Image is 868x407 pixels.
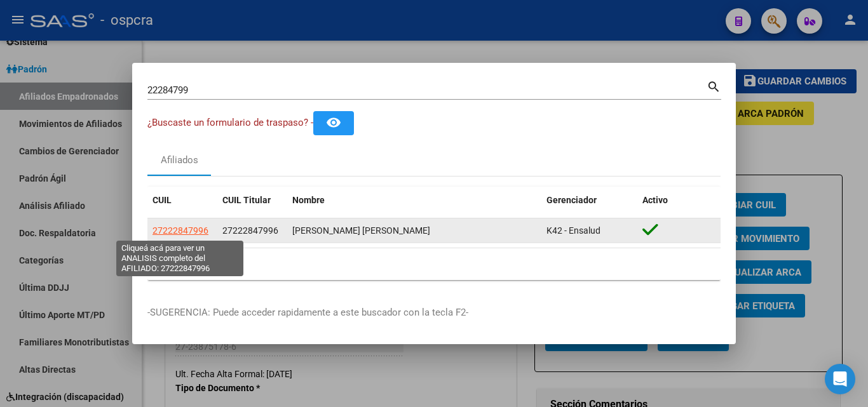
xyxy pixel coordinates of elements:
mat-icon: search [707,78,721,93]
span: 27222847996 [153,225,208,236]
span: Gerenciador [546,195,597,205]
span: CUIL Titular [222,195,271,205]
datatable-header-cell: Gerenciador [541,187,637,214]
span: K42 - Ensalud [546,225,600,236]
div: Open Intercom Messenger [825,364,855,394]
span: Nombre [292,195,325,205]
datatable-header-cell: CUIL Titular [217,187,287,214]
datatable-header-cell: CUIL [147,187,217,214]
div: 1 total [147,248,721,280]
p: -SUGERENCIA: Puede acceder rapidamente a este buscador con la tecla F2- [147,305,721,320]
span: 27222847996 [222,225,278,236]
span: CUIL [153,195,172,205]
datatable-header-cell: Activo [637,187,721,214]
div: [PERSON_NAME] [PERSON_NAME] [292,224,536,238]
span: Activo [642,195,668,205]
span: ¿Buscaste un formulario de traspaso? - [147,117,313,128]
div: Afiliados [161,153,198,168]
mat-icon: remove_red_eye [326,115,341,130]
datatable-header-cell: Nombre [287,187,541,214]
